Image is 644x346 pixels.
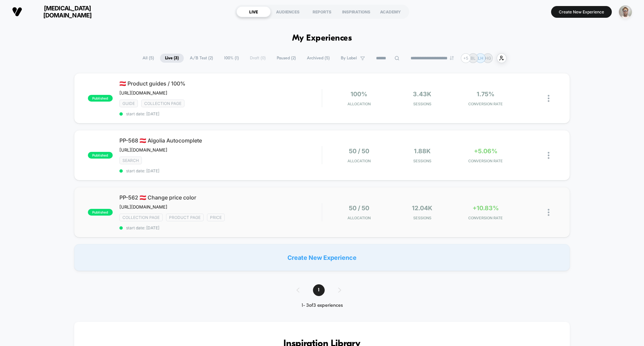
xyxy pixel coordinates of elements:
[185,54,218,63] span: A/B Test ( 2 )
[392,216,452,220] span: Sessions
[551,6,612,18] button: Create New Experience
[413,91,431,98] span: 3.43k
[392,159,452,163] span: Sessions
[347,159,371,163] span: Allocation
[455,159,516,163] span: CONVERSION RATE
[119,111,322,116] span: start date: [DATE]
[119,80,322,87] span: 🇦🇹 Product guides / 100%
[166,214,204,221] span: product page
[548,152,549,159] img: close
[339,6,373,17] div: INSPIRATIONS
[471,56,476,61] p: BL
[236,6,271,17] div: LIVE
[207,214,225,221] span: PRICE
[313,284,325,296] span: 1
[455,216,516,220] span: CONVERSION RATE
[119,204,167,210] span: [URL][DOMAIN_NAME]
[138,54,159,63] span: All ( 5 )
[349,148,369,155] span: 50 / 50
[141,100,184,107] span: COLLECTION PAGE
[119,225,322,230] span: start date: [DATE]
[272,54,301,63] span: Paused ( 2 )
[74,244,570,271] div: Create New Experience
[473,205,499,212] span: +10.83%
[119,100,138,107] span: GUIDE
[461,53,471,63] div: + 5
[88,95,113,102] span: published
[119,168,322,173] span: start date: [DATE]
[88,209,113,216] span: published
[160,54,184,63] span: Live ( 3 )
[305,6,339,17] div: REPORTS
[119,214,163,221] span: COLLECTION PAGE
[119,194,322,201] span: PP-562 🇦🇹 Change price color
[119,137,322,144] span: PP-568 🇦🇹 Algolia Autocomplete
[119,90,167,96] span: [URL][DOMAIN_NAME]
[12,7,22,17] img: Visually logo
[292,34,352,43] h1: My Experiences
[351,91,367,98] span: 100%
[477,91,494,98] span: 1.75%
[485,56,491,61] p: HG
[392,102,452,106] span: Sessions
[455,102,516,106] span: CONVERSION RATE
[349,205,369,212] span: 50 / 50
[619,5,632,18] img: ppic
[347,216,371,220] span: Allocation
[414,148,431,155] span: 1.88k
[478,56,483,61] p: LH
[373,6,408,17] div: ACADEMY
[302,54,335,63] span: Archived ( 5 )
[450,56,454,60] img: end
[219,54,244,63] span: 100% ( 1 )
[617,5,634,19] button: ppic
[412,205,432,212] span: 12.04k
[347,102,371,106] span: Allocation
[548,209,549,216] img: close
[119,157,142,164] span: SEARCH
[271,6,305,17] div: AUDIENCES
[290,303,355,308] div: 1 - 3 of 3 experiences
[119,147,167,153] span: [URL][DOMAIN_NAME]
[474,148,497,155] span: +5.06%
[88,152,113,159] span: published
[548,95,549,102] img: close
[27,5,108,19] span: [MEDICAL_DATA][DOMAIN_NAME]
[341,56,357,61] span: By Label
[10,4,110,19] button: [MEDICAL_DATA][DOMAIN_NAME]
